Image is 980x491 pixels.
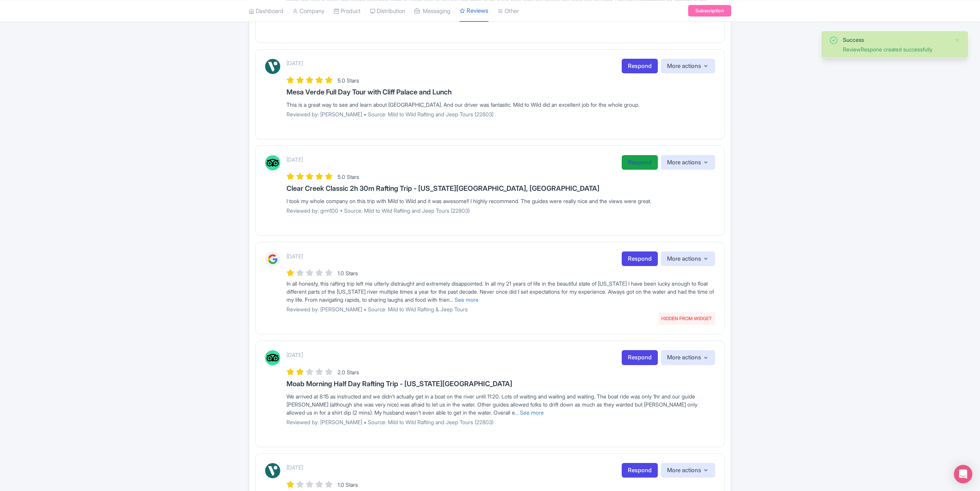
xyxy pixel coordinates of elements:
[286,155,303,164] p: [DATE]
[334,0,361,21] a: Product
[286,463,303,471] p: [DATE]
[338,174,359,180] span: 5.0 Stars
[338,77,359,84] span: 5.0 Stars
[265,350,280,365] img: Tripadvisor Logo
[622,251,658,266] a: Respond
[661,155,715,170] button: More actions
[286,380,715,388] h3: Moab Morning Half Day Rafting Trip - [US_STATE][GEOGRAPHIC_DATA]
[338,481,358,488] span: 1.0 Stars
[286,279,715,304] div: In all honesty, this rafting trip left me utterly distraught and extremely disappointed. In all m...
[843,36,948,44] div: Success
[622,59,658,74] a: Respond
[658,312,715,325] span: HIDDEN FROM WIDGET
[338,369,359,375] span: 2.0 Stars
[338,270,358,276] span: 1.0 Stars
[293,0,324,21] a: Company
[370,0,405,21] a: Distribution
[622,350,658,365] a: Respond
[498,0,519,21] a: Other
[265,251,280,267] img: Google Logo
[661,350,715,365] button: More actions
[286,59,303,67] p: [DATE]
[843,45,948,53] div: ReviewRespone created successfully
[286,101,715,109] div: This is a great way to see and learn about [GEOGRAPHIC_DATA]. And our driver was fantastic. Mild ...
[954,36,960,45] button: Close
[688,5,731,17] a: Subscription
[286,88,715,96] h3: Mesa Verde Full Day Tour with Cliff Palace and Lunch
[661,463,715,478] button: More actions
[286,110,715,118] p: Reviewed by: [PERSON_NAME] • Source: Mild to Wild Rafting and Jeep Tours (22803)
[286,197,715,205] div: I took my whole company on this trip with Mild to Wild and it was awesome!! I highly recommend. T...
[249,0,283,21] a: Dashboard
[286,351,303,359] p: [DATE]
[622,463,658,478] a: Respond
[265,59,280,74] img: Viator Logo
[954,465,972,483] div: Open Intercom Messenger
[286,418,715,426] p: Reviewed by: [PERSON_NAME] • Source: Mild to Wild Rafting and Jeep Tours (22803)
[661,59,715,74] button: More actions
[414,0,450,21] a: Messaging
[286,185,715,192] h3: Clear Creek Classic 2h 30m Rafting Trip - [US_STATE][GEOGRAPHIC_DATA], [GEOGRAPHIC_DATA]
[515,409,544,416] a: ... See more
[265,463,280,478] img: Viator Logo
[286,392,715,417] div: We arrived at 8:15 as instructed and we didn’t actually get in a boat on the river until 11:20. L...
[622,155,658,170] a: Respond
[286,252,303,260] p: [DATE]
[661,251,715,266] button: More actions
[450,296,478,303] a: ... See more
[286,305,715,313] p: Reviewed by: [PERSON_NAME] • Source: Mild to Wild Rafting & Jeep Tours
[286,207,715,215] p: Reviewed by: grm100 • Source: Mild to Wild Rafting and Jeep Tours (22803)
[265,155,280,170] img: Tripadvisor Logo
